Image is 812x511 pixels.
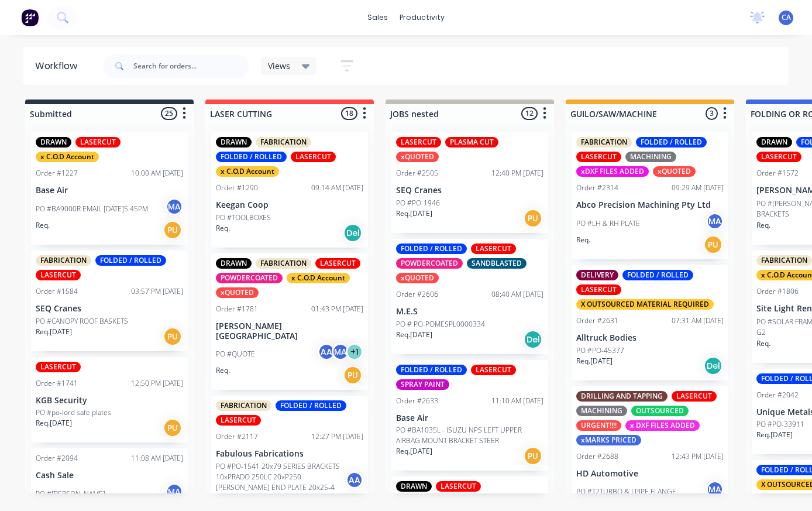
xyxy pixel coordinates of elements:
[216,223,230,234] p: Req.
[391,360,548,471] div: FOLDED / ROLLEDLASERCUTSPRAY PAINTOrder #263311:10 AM [DATE]Base AirPO #BA1035L - ISUZU NPS LEFT ...
[95,255,166,266] div: FOLDED / ROLLED
[36,407,111,418] p: PO #po-lord safe plates
[524,447,542,465] div: PU
[311,304,363,314] div: 01:43 PM [DATE]
[471,365,516,375] div: LASERCUT
[576,315,618,326] div: Order #2631
[756,390,799,400] div: Order #2042
[216,304,258,314] div: Order #1781
[131,453,183,464] div: 11:08 AM [DATE]
[756,338,770,349] p: Req.
[576,152,621,162] div: LASERCUT
[622,270,693,280] div: FOLDED / ROLLED
[36,255,91,266] div: FABRICATION
[256,137,311,148] div: FABRICATION
[362,9,394,26] div: sales
[491,289,543,300] div: 08:40 AM [DATE]
[31,357,188,443] div: LASERCUTOrder #174112:50 PM [DATE]KGB SecurityPO #po-lord safe platesReq.[DATE]PU
[287,273,350,283] div: x C.O.D Account
[36,316,128,327] p: PO #CANOPY ROOF BASKETS
[576,166,649,177] div: xDXF FILES ADDED
[216,349,255,359] p: PO #QUOTE
[436,481,481,492] div: LASERCUT
[211,132,368,248] div: DRAWNFABRICATIONFOLDED / ROLLEDLASERCUTx C.O.D AccountOrder #129009:14 AM [DATE]Keegan CoopPO #TO...
[31,251,188,351] div: FABRICATIONFOLDED / ROLLEDLASERCUTOrder #158403:57 PM [DATE]SEQ CranesPO #CANOPY ROOF BASKETSReq....
[163,221,182,239] div: PU
[343,224,362,242] div: Del
[396,365,467,375] div: FOLDED / ROLLED
[36,471,183,481] p: Cash Sale
[572,132,728,259] div: FABRICATIONFOLDED / ROLLEDLASERCUTMACHININGxDXF FILES ADDEDxQUOTEDOrder #231409:29 AM [DATE]Abco ...
[131,286,183,297] div: 03:57 PM [DATE]
[672,315,724,326] div: 07:31 AM [DATE]
[576,137,632,148] div: FABRICATION
[36,168,78,179] div: Order #1227
[36,137,71,148] div: DRAWN
[396,273,439,283] div: xQUOTED
[396,396,438,406] div: Order #2633
[576,299,714,310] div: X OUTSOURCED MATERIAL REQUIRED
[133,54,249,78] input: Search for orders...
[36,489,105,499] p: PO #[PERSON_NAME]
[704,356,722,375] div: Del
[396,481,432,492] div: DRAWN
[276,400,346,411] div: FOLDED / ROLLED
[653,166,696,177] div: xQUOTED
[756,430,793,440] p: Req. [DATE]
[672,451,724,462] div: 12:43 PM [DATE]
[672,391,717,402] div: LASERCUT
[166,483,183,500] div: MA
[396,198,440,208] p: PO #PO-1946
[35,59,83,73] div: Workflow
[471,244,516,254] div: LASERCUT
[396,168,438,179] div: Order #2505
[216,258,252,269] div: DRAWN
[396,289,438,300] div: Order #2606
[445,137,498,148] div: PLASMA CUT
[576,218,640,229] p: PO #LH & RH PLATE
[216,183,258,193] div: Order #1290
[396,208,432,219] p: Req. [DATE]
[572,265,728,380] div: DELIVERYFOLDED / ROLLEDLASERCUTX OUTSOURCED MATERIAL REQUIREDOrder #263107:31 AM [DATE]Alltruck B...
[396,446,432,457] p: Req. [DATE]
[216,365,230,376] p: Req.
[216,166,279,177] div: x C.O.D Account
[36,453,78,464] div: Order #2094
[576,435,641,445] div: xMARKS PRICED
[576,356,613,366] p: Req. [DATE]
[576,451,618,462] div: Order #2688
[491,396,543,406] div: 11:10 AM [DATE]
[756,419,804,430] p: PO #PO-33911
[36,418,72,428] p: Req. [DATE]
[36,304,183,314] p: SEQ Cranes
[36,396,183,406] p: KGB Security
[576,345,624,356] p: PO #PO-45377
[706,212,724,230] div: MA
[291,152,336,162] div: LASERCUT
[524,209,542,228] div: PU
[216,273,283,283] div: POWDERCOATED
[216,137,252,148] div: DRAWN
[576,469,724,479] p: HD Automotive
[396,330,432,340] p: Req. [DATE]
[394,9,450,26] div: productivity
[396,413,543,423] p: Base Air
[396,244,467,254] div: FOLDED / ROLLED
[625,420,700,431] div: x DXF FILES ADDED
[36,220,50,231] p: Req.
[343,366,362,385] div: PU
[396,186,543,196] p: SEQ Cranes
[756,220,770,231] p: Req.
[756,168,799,179] div: Order #1572
[756,255,812,266] div: FABRICATION
[782,12,791,23] span: CA
[163,327,182,346] div: PU
[491,168,543,179] div: 12:40 PM [DATE]
[315,258,360,269] div: LASERCUT
[756,137,792,148] div: DRAWN
[576,406,627,416] div: MACHINING
[318,343,335,361] div: AA
[36,286,78,297] div: Order #1584
[756,152,801,162] div: LASERCUT
[163,419,182,437] div: PU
